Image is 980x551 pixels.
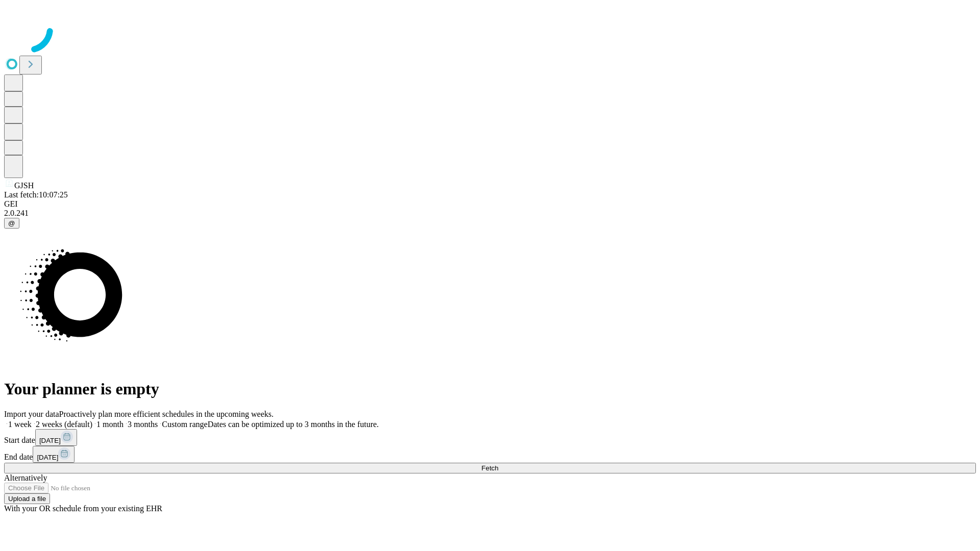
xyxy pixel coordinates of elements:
[8,219,15,227] span: @
[96,420,124,429] span: 1 month
[4,218,19,229] button: @
[4,209,976,218] div: 2.0.241
[4,504,162,513] span: With your OR schedule from your existing EHR
[481,464,498,472] span: Fetch
[14,181,34,190] span: GJSH
[59,410,274,418] span: Proactively plan more efficient schedules in the upcoming weeks.
[4,199,976,209] div: GEI
[39,437,61,444] span: [DATE]
[37,454,58,461] span: [DATE]
[36,420,92,429] span: 2 weeks (default)
[35,429,77,446] button: [DATE]
[33,446,75,463] button: [DATE]
[208,420,379,429] span: Dates can be optimized up to 3 months in the future.
[4,446,976,463] div: End date
[4,429,976,446] div: Start date
[4,463,976,473] button: Fetch
[8,420,32,429] span: 1 week
[4,190,68,199] span: Last fetch: 10:07:25
[162,420,207,429] span: Custom range
[4,473,47,482] span: Alternatively
[4,410,59,418] span: Import your data
[4,493,50,504] button: Upload a file
[4,380,976,398] h1: Your planner is empty
[128,420,158,429] span: 3 months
